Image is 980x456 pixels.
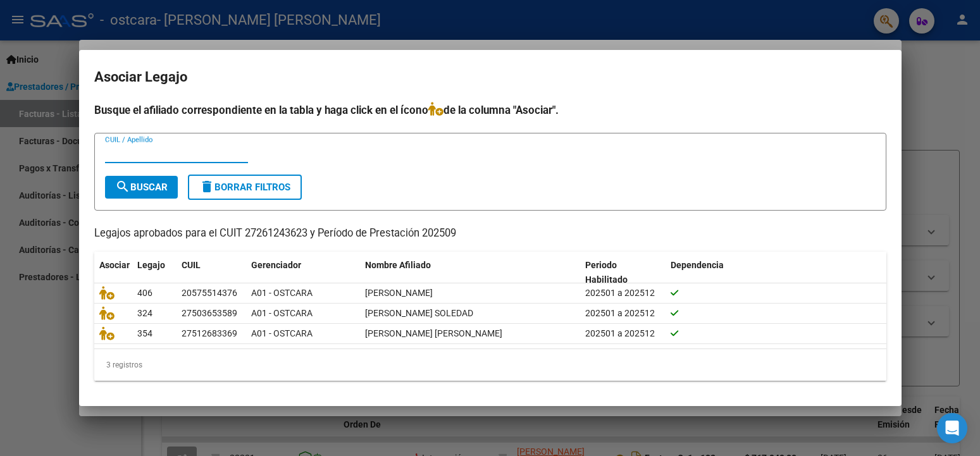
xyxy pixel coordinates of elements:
[137,260,165,270] span: Legajo
[251,328,313,338] span: A01 - OSTCARA
[132,252,177,293] datatable-header-cell: Legajo
[182,306,237,321] div: 27503653589
[251,260,301,270] span: Gerenciador
[99,260,130,270] span: Asociar
[115,182,168,193] span: Buscar
[105,176,178,199] button: Buscar
[365,260,431,270] span: Nombre Afiliado
[137,308,152,318] span: 324
[94,349,886,381] div: 3 registros
[365,308,473,318] span: BONI MALENA SOLEDAD
[585,260,628,285] span: Periodo Habilitado
[671,260,724,270] span: Dependencia
[585,286,661,300] div: 202501 a 202512
[360,252,581,293] datatable-header-cell: Nombre Afiliado
[94,252,132,293] datatable-header-cell: Asociar
[585,326,661,341] div: 202501 a 202512
[585,306,661,321] div: 202501 a 202512
[188,175,302,200] button: Borrar Filtros
[137,328,152,338] span: 354
[580,252,666,293] datatable-header-cell: Periodo Habilitado
[182,286,237,300] div: 20575514376
[137,288,152,298] span: 406
[94,102,886,118] h4: Busque el afiliado correspondiente en la tabla y haga click en el ícono de la columna "Asociar".
[115,179,130,194] mat-icon: search
[177,252,246,293] datatable-header-cell: CUIL
[199,182,290,193] span: Borrar Filtros
[365,288,433,298] span: BONI BAUTISTA ENRIQUE
[365,328,502,338] span: FERNANDEZ BIANCA DELFINA MILAGROS
[199,179,214,194] mat-icon: delete
[94,65,886,89] h2: Asociar Legajo
[937,413,967,443] div: Open Intercom Messenger
[182,326,237,341] div: 27512683369
[94,226,886,242] p: Legajos aprobados para el CUIT 27261243623 y Período de Prestación 202509
[182,260,201,270] span: CUIL
[251,308,313,318] span: A01 - OSTCARA
[251,288,313,298] span: A01 - OSTCARA
[246,252,360,293] datatable-header-cell: Gerenciador
[666,252,886,293] datatable-header-cell: Dependencia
